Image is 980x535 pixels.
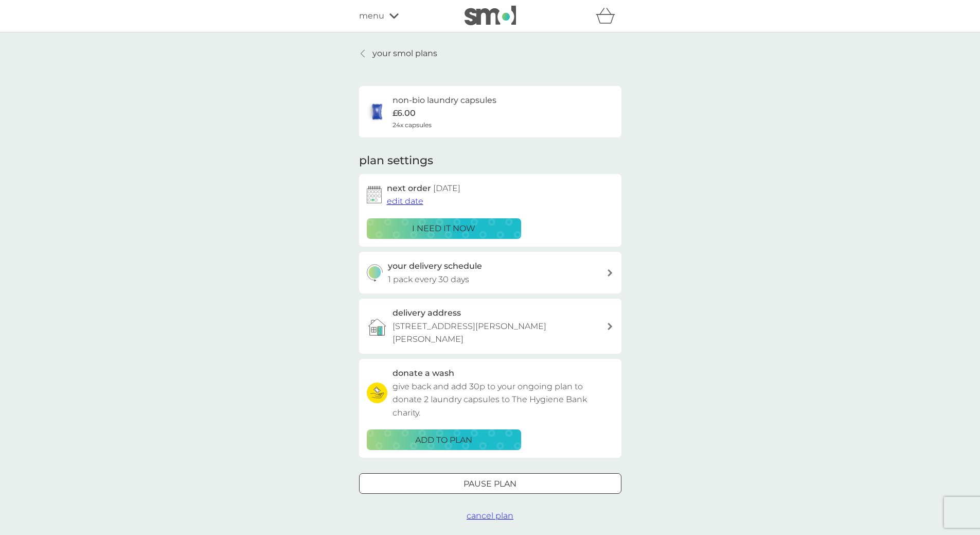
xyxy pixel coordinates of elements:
div: basket [596,6,621,26]
span: 24x capsules [393,120,432,130]
h2: plan settings [359,153,433,169]
button: i need it now [367,218,521,239]
p: Pause plan [464,477,516,491]
button: cancel plan [467,509,513,523]
span: [DATE] [433,183,460,193]
p: your smol plans [372,47,437,60]
span: edit date [387,196,423,206]
img: smol [465,6,516,25]
h3: donate a wash [393,367,454,380]
button: Pause plan [359,473,621,494]
p: 1 pack every 30 days [388,273,469,286]
img: non-bio laundry capsules [367,101,387,122]
h3: your delivery schedule [388,260,482,273]
h2: next order [387,182,460,195]
button: your delivery schedule1 pack every 30 days [359,252,621,294]
a: your smol plans [359,47,437,60]
h3: delivery address [393,306,461,320]
span: cancel plan [467,511,513,521]
p: £6.00 [393,107,416,120]
p: [STREET_ADDRESS][PERSON_NAME][PERSON_NAME] [393,320,607,346]
span: menu [359,9,384,23]
p: ADD TO PLAN [415,434,472,447]
p: give back and add 30p to your ongoing plan to donate 2 laundry capsules to The Hygiene Bank charity. [393,380,614,420]
button: edit date [387,195,423,208]
a: delivery address[STREET_ADDRESS][PERSON_NAME][PERSON_NAME] [359,299,621,354]
button: ADD TO PLAN [367,429,521,450]
h6: non-bio laundry capsules [393,94,496,107]
p: i need it now [412,222,475,235]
